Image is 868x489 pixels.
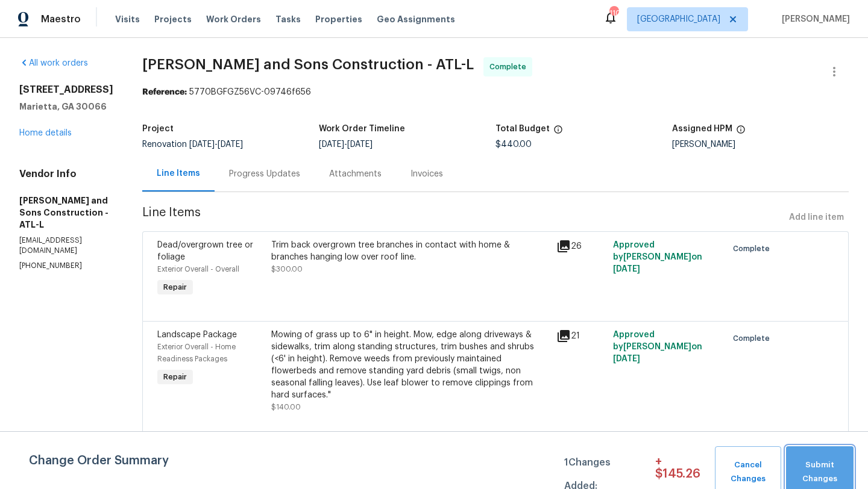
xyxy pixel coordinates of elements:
span: Projects [154,13,192,25]
span: [DATE] [218,140,243,149]
span: Work Orders [206,13,261,25]
span: Visits [115,13,140,25]
h5: Marietta, GA 30066 [19,101,113,113]
span: Maestro [41,13,81,25]
h5: Assigned HPM [672,125,732,133]
span: Repair [159,371,192,383]
span: Approved by [PERSON_NAME] on [613,331,702,363]
span: Line Items [142,207,784,229]
span: [DATE] [613,265,640,273]
span: The hpm assigned to this work order. [736,125,746,140]
span: $140.00 [271,403,301,411]
h2: [STREET_ADDRESS] [19,84,113,96]
span: [PERSON_NAME] and Sons Construction - ATL-L [142,57,474,72]
h5: [PERSON_NAME] and Sons Construction - ATL-L [19,195,113,231]
b: Reference: [142,88,187,96]
h5: Total Budget [495,125,550,133]
div: 110 [609,7,618,19]
span: Cancel Changes [721,458,775,486]
div: Attachments [329,168,382,180]
h5: Project [142,125,174,133]
div: Progress Updates [229,168,300,180]
h4: Vendor Info [19,168,113,180]
div: Trim back overgrown tree branches in contact with home & branches hanging low over roof line. [271,239,549,263]
div: 21 [556,329,606,343]
h5: Work Order Timeline [319,125,405,133]
p: [EMAIL_ADDRESS][DOMAIN_NAME] [19,235,113,256]
span: Exterior Overall - Home Readiness Packages [157,343,236,363]
span: [DATE] [319,140,344,149]
div: 5770BGFGZ56VC-09746f656 [142,86,849,98]
span: Dead/overgrown tree or foliage [157,241,253,261]
div: 26 [556,239,606,254]
a: All work orders [19,59,88,67]
span: [PERSON_NAME] [777,13,850,25]
span: Geo Assignments [377,13,455,25]
div: [PERSON_NAME] [672,140,849,149]
span: The total cost of line items that have been proposed by Opendoor. This sum includes line items th... [553,125,563,140]
span: Exterior Overall - Overall [157,266,239,273]
a: Home details [19,129,72,137]
span: Complete [489,61,531,73]
span: [DATE] [189,140,215,149]
span: Repair [159,281,192,293]
span: Approved by [PERSON_NAME] on [613,241,702,273]
span: Submit Changes [792,458,848,486]
span: Complete [733,332,775,344]
span: - [189,140,243,149]
span: - [319,140,373,149]
span: [GEOGRAPHIC_DATA] [637,13,720,25]
span: $300.00 [271,266,303,273]
span: [DATE] [347,140,373,149]
span: [DATE] [613,355,640,363]
div: Line Items [157,167,200,179]
p: [PHONE_NUMBER] [19,261,113,271]
span: Properties [315,13,362,25]
span: Landscape Package [157,331,237,339]
span: $440.00 [495,140,532,149]
span: Tasks [275,15,301,23]
span: Complete [733,243,775,255]
span: Renovation [142,140,243,149]
div: Mowing of grass up to 6" in height. Mow, edge along driveways & sidewalks, trim along standing st... [271,329,549,401]
div: Invoices [410,168,443,180]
